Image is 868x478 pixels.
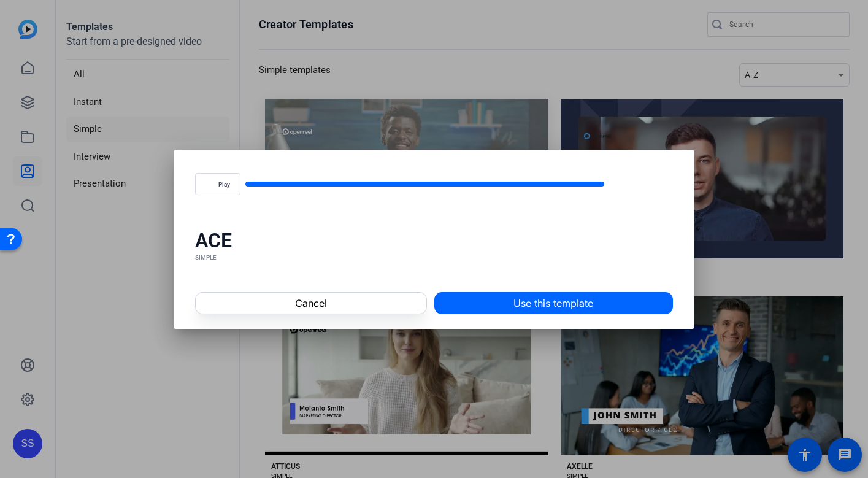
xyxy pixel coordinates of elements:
button: Cancel [195,292,426,314]
button: Fullscreen [643,169,673,199]
div: ACE [195,228,673,253]
span: Cancel [295,296,327,310]
button: Play [195,173,240,195]
span: Play [218,181,230,188]
div: SIMPLE [195,253,673,263]
span: Use this template [513,296,593,310]
button: Mute [609,169,639,199]
button: Use this template [434,292,673,314]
